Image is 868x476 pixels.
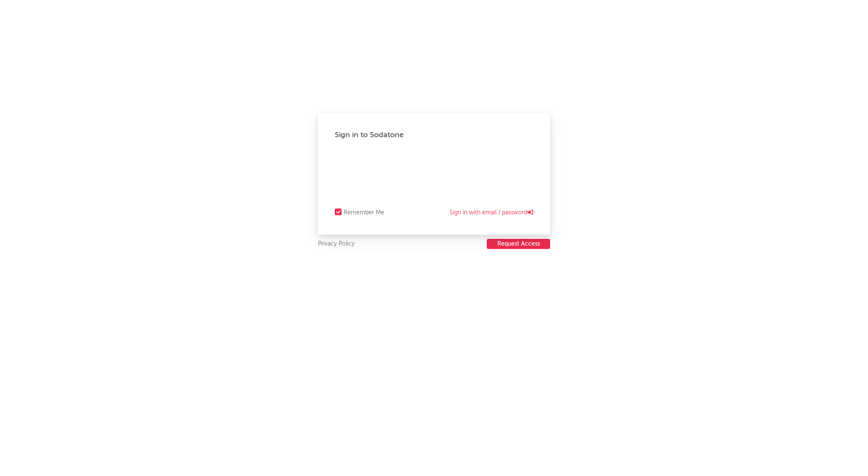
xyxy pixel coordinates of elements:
[450,208,533,218] a: Sign in with email / password
[487,239,550,249] button: Request Access
[335,130,533,140] div: Sign in to Sodatone
[318,239,355,249] a: Privacy Policy
[344,208,384,218] div: Remember Me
